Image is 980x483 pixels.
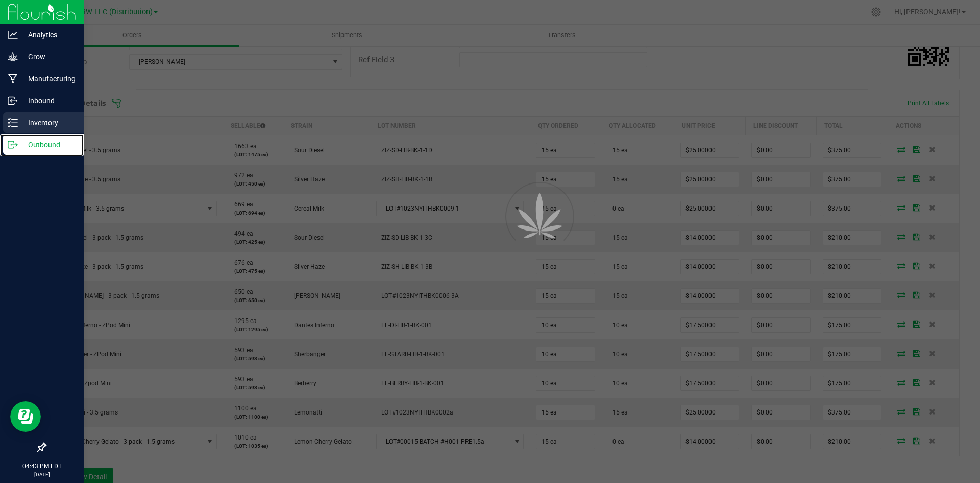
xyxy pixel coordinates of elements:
inline-svg: Manufacturing [8,74,18,84]
p: Manufacturing [18,73,79,85]
inline-svg: Grow [8,52,18,62]
p: Inventory [18,117,79,129]
inline-svg: Inventory [8,118,18,128]
inline-svg: Inbound [8,96,18,106]
p: Inbound [18,95,79,107]
inline-svg: Analytics [8,30,18,40]
p: 04:43 PM EDT [5,462,79,471]
iframe: Resource center [10,401,41,432]
p: Analytics [18,29,79,41]
p: Outbound [18,139,79,151]
inline-svg: Outbound [8,140,18,150]
p: [DATE] [5,471,79,478]
p: Grow [18,51,79,63]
